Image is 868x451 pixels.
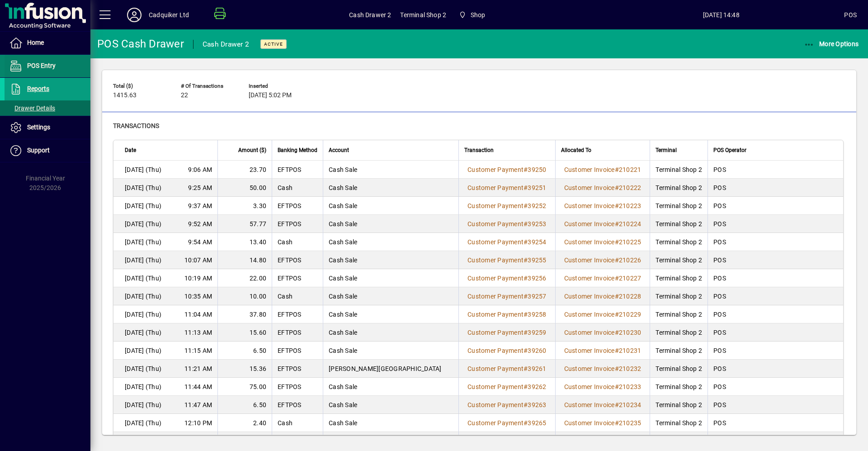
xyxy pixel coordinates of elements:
span: Customer Invoice [564,202,615,209]
span: 9:37 AM [188,201,212,210]
span: Support [27,147,50,154]
td: 10.00 [217,287,272,305]
span: Terminal [656,145,677,155]
span: Customer Payment [467,166,524,173]
span: [DATE] (Thu) [125,292,161,301]
span: Shop [455,7,489,23]
span: Allocated To [561,145,591,155]
span: Cash Drawer 2 [349,8,391,22]
a: Customer Invoice#210229 [561,309,645,319]
span: 39257 [528,293,546,300]
a: Customer Payment#39253 [464,219,550,229]
span: Shop [471,8,486,22]
span: Transactions [113,122,159,129]
td: 14.80 [217,251,272,269]
span: # [524,401,528,408]
span: 39260 [528,347,546,354]
span: Customer Payment [467,365,524,372]
span: Customer Payment [467,329,524,336]
td: Terminal Shop 2 [650,197,708,215]
span: # [524,347,528,354]
td: 37.80 [217,305,272,323]
span: # [524,383,528,390]
span: Home [27,39,44,46]
td: Cash Sale [323,378,458,396]
span: Customer Invoice [564,275,615,282]
span: 10:19 AM [184,274,212,283]
td: POS [708,414,843,432]
div: Cadquiker Ltd [149,8,189,22]
span: # [524,419,528,427]
span: # [615,401,619,408]
span: Customer Payment [467,275,524,282]
span: # [615,293,619,300]
span: [DATE] (Thu) [125,256,161,265]
span: 210230 [619,329,642,336]
span: 10:07 AM [184,256,212,265]
td: Terminal Shop 2 [650,179,708,197]
td: POS [708,161,843,179]
span: 39263 [528,401,546,408]
span: 210226 [619,256,642,264]
span: [DATE] (Thu) [125,346,161,355]
span: 9:06 AM [188,165,212,174]
a: Customer Invoice#210230 [561,328,645,337]
td: EFTPOS [272,378,323,396]
td: [PERSON_NAME][GEOGRAPHIC_DATA] [323,360,458,378]
span: 39250 [528,166,546,173]
button: More Options [802,36,861,52]
td: Terminal Shop 2 [650,287,708,305]
span: # [524,238,528,246]
td: EFTPOS [272,215,323,233]
span: Terminal Shop 2 [400,8,446,22]
td: Terminal Shop 2 [650,396,708,414]
span: 11:21 AM [184,364,212,373]
span: 39261 [528,365,546,372]
span: Drawer Details [9,104,55,112]
span: Settings [27,123,50,131]
a: Customer Invoice#210234 [561,400,645,410]
span: # [615,275,619,282]
span: 210235 [619,419,642,427]
span: Customer Payment [467,347,524,354]
td: 75.00 [217,378,272,396]
a: Customer Invoice#210222 [561,183,645,193]
span: Customer Payment [467,202,524,209]
div: POS Cash Drawer [97,37,184,51]
a: Customer Payment#39251 [464,183,550,193]
span: 11:47 AM [184,400,212,409]
td: Terminal Shop 2 [650,323,708,342]
td: EFTPOS [272,305,323,323]
span: Customer Payment [467,383,524,390]
span: # [615,311,619,318]
td: Cash Sale [323,396,458,414]
a: Customer Payment#39254 [464,237,550,247]
td: POS [708,396,843,414]
span: 210221 [619,166,642,173]
td: 13.40 [217,233,272,251]
a: Customer Payment#39260 [464,346,550,356]
td: Terminal Shop 2 [650,360,708,378]
td: POS [708,287,843,305]
span: Customer Payment [467,419,524,427]
td: EFTPOS [272,323,323,342]
a: Customer Invoice#210224 [561,219,645,229]
span: 39265 [528,419,546,427]
span: [DATE] (Thu) [125,328,161,337]
td: EFTPOS [272,161,323,179]
span: 39253 [528,220,546,228]
a: Customer Payment#39261 [464,364,550,374]
span: Customer Payment [467,184,524,191]
span: Amount ($) [238,145,266,155]
td: 22.00 [217,269,272,287]
td: Cash [272,414,323,432]
a: Drawer Details [5,100,90,116]
td: Cash Sale [323,215,458,233]
td: EFTPOS [272,432,323,450]
span: # [615,329,619,336]
span: 210229 [619,311,642,318]
span: [DATE] (Thu) [125,201,161,210]
td: Cash Sale [323,323,458,342]
span: # [615,383,619,390]
td: 50.00 [217,179,272,197]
